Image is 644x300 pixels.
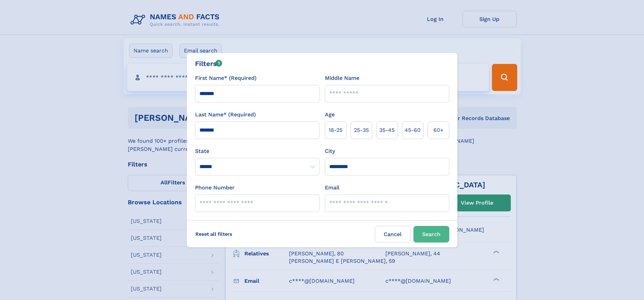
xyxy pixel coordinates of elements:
[405,126,421,134] span: 45‑60
[433,126,444,134] span: 60+
[191,226,237,242] label: Reset all filters
[325,184,339,192] label: Email
[195,184,235,192] label: Phone Number
[413,226,449,243] button: Search
[329,126,342,134] span: 18‑25
[379,126,395,134] span: 35‑45
[195,147,319,155] label: State
[325,74,359,82] label: Middle Name
[195,59,222,69] div: Filters
[195,111,256,119] label: Last Name* (Required)
[354,126,369,134] span: 25‑35
[325,111,335,119] label: Age
[375,226,411,243] label: Cancel
[325,147,335,155] label: City
[195,74,257,82] label: First Name* (Required)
